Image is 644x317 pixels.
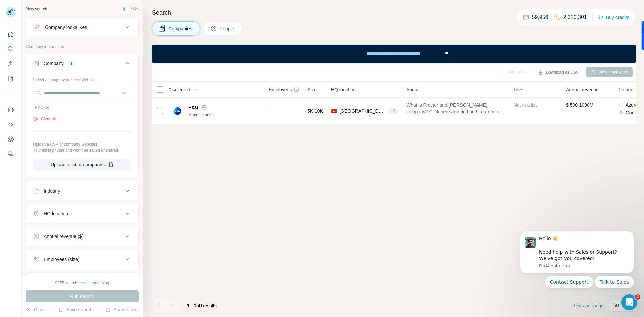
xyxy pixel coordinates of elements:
div: 9975 search results remaining [55,280,109,286]
span: Lists [514,86,523,93]
p: Your list is private and won't be saved or shared. [33,147,131,153]
button: HQ location [26,206,138,222]
iframe: Intercom live chat [621,294,637,310]
span: $ 500-1000M [566,102,594,108]
div: Company lookalikes [45,24,87,31]
button: Technologies [26,274,138,290]
div: HQ location [44,210,68,217]
span: What is Procter and [PERSON_NAME] company? Click here and find out! Learn more about P&G brands, ... [406,102,505,115]
span: P&G [35,104,43,110]
iframe: Intercom notifications message [510,225,644,292]
button: Quick start [5,28,16,40]
button: Company lookalikes [26,19,138,35]
iframe: Banner [152,45,636,63]
img: Logo of P&G [172,106,183,116]
button: Upload a list of companies [33,159,131,171]
h4: Search [152,8,636,17]
p: 60 [613,302,619,309]
span: P&G [188,104,198,111]
button: Employees (size) [26,251,138,267]
p: Upload a CSV of company websites. [33,141,131,147]
div: New search [26,6,47,12]
div: Annual revenue ($) [44,233,84,240]
p: Company information [26,44,139,50]
button: Industry [26,183,138,199]
span: results [187,303,217,308]
span: HQ location [331,86,356,93]
button: Use Surfe API [5,118,16,130]
button: Dashboard [5,133,16,145]
button: Company1 [26,55,138,74]
p: 59,956 [532,13,548,21]
span: 🇭🇰 [331,108,337,114]
span: 1 - 1 [187,303,196,308]
button: Share filters [105,306,139,313]
button: Enrich CSV [5,58,16,70]
span: - [269,102,270,108]
span: People [220,25,235,32]
div: 1 [68,60,75,66]
div: + 3 [388,108,398,114]
div: Manufacturing [188,112,261,118]
span: Not in a list [514,102,537,108]
span: [GEOGRAPHIC_DATA], [GEOGRAPHIC_DATA] [339,108,385,114]
button: Buy credits [598,13,629,22]
button: Clear [26,306,45,313]
button: Annual revenue ($) [26,228,138,245]
span: 0 selected [169,86,190,93]
p: 2,310,301 [563,13,587,21]
span: 5K-10K [307,108,323,114]
div: Select a company name or website [33,74,131,83]
span: Rows per page [572,302,604,309]
span: 2 [635,294,640,300]
button: Search [5,43,16,55]
span: of [196,303,200,308]
span: About [406,86,419,93]
span: Size [307,86,316,93]
span: Companies [168,25,193,32]
span: Annual revenue [566,86,599,93]
button: Save search [58,306,92,313]
button: Feedback [5,148,16,160]
div: Company [44,60,64,67]
span: 1 [200,303,203,308]
button: Use Surfe on LinkedIn [5,104,16,116]
span: Employees [269,86,292,93]
span: Azure, [626,102,639,108]
div: Employees (size) [44,256,79,263]
button: Download as CSV [533,67,583,77]
button: My lists [5,72,16,85]
button: Hide [117,4,143,14]
button: Clear all [33,116,56,122]
div: Industry [44,188,60,194]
